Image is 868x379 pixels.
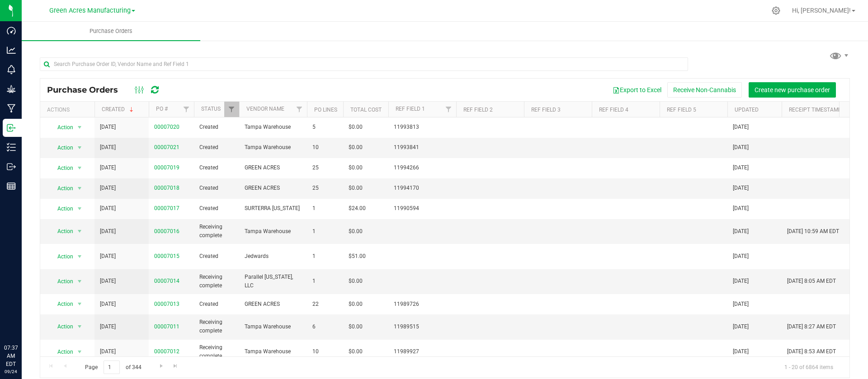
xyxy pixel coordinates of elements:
[349,184,363,192] span: $0.00
[312,143,338,152] span: 10
[199,204,234,213] span: Created
[396,106,425,112] a: Ref Field 1
[312,252,338,261] span: 1
[667,82,742,98] button: Receive Non-Cannabis
[199,273,234,290] span: Receiving complete
[245,300,302,309] span: GREEN ACRES
[100,323,116,331] span: [DATE]
[74,182,85,195] span: select
[100,227,116,236] span: [DATE]
[49,182,74,195] span: Action
[201,106,221,112] a: Status
[733,184,749,192] span: [DATE]
[100,164,116,172] span: [DATE]
[154,278,179,284] a: 00007014
[49,225,74,238] span: Action
[607,82,667,98] button: Export to Excel
[74,320,85,333] span: select
[349,164,363,172] span: $0.00
[199,318,234,335] span: Receiving complete
[245,252,302,261] span: Jedwards
[245,347,302,356] span: Tampa Warehouse
[77,360,149,374] span: Page of 344
[154,228,179,234] a: 00007016
[7,182,16,191] inline-svg: Reports
[312,227,338,236] span: 1
[7,143,16,152] inline-svg: Inventory
[49,202,74,215] span: Action
[27,305,38,316] iframe: Resource center unread badge
[47,85,127,95] span: Purchase Orders
[74,346,85,358] span: select
[787,227,839,236] span: [DATE] 10:59 AM EDT
[245,204,302,213] span: SURTERRA [US_STATE]
[49,298,74,310] span: Action
[245,143,302,152] span: Tampa Warehouse
[349,300,363,309] span: $0.00
[104,360,120,374] input: 1
[733,123,749,131] span: [DATE]
[733,164,749,172] span: [DATE]
[199,252,234,261] span: Created
[599,107,628,113] a: Ref Field 4
[733,227,749,236] span: [DATE]
[100,252,116,261] span: [DATE]
[531,107,561,113] a: Ref Field 3
[154,323,179,330] a: 00007011
[154,185,179,191] a: 00007018
[155,360,168,373] a: Go to the next page
[733,323,749,331] span: [DATE]
[49,162,74,174] span: Action
[245,227,302,236] span: Tampa Warehouse
[312,277,338,285] span: 1
[733,277,749,285] span: [DATE]
[154,124,179,130] a: 00007020
[314,107,337,113] a: PO Lines
[733,143,749,152] span: [DATE]
[394,204,451,213] span: 11990594
[7,104,16,113] inline-svg: Manufacturing
[292,102,307,117] a: Filter
[394,323,451,331] span: 11989515
[199,184,234,192] span: Created
[349,277,363,285] span: $0.00
[777,360,840,374] span: 1 - 20 of 6864 items
[4,368,18,375] p: 09/24
[154,253,179,259] a: 00007015
[154,301,179,307] a: 00007013
[49,7,131,14] span: Green Acres Manufacturing
[74,162,85,174] span: select
[199,300,234,309] span: Created
[312,204,338,213] span: 1
[7,84,16,94] inline-svg: Grow
[350,107,382,113] a: Total Cost
[7,65,16,74] inline-svg: Monitoring
[463,107,493,113] a: Ref Field 2
[246,106,284,112] a: Vendor Name
[787,323,836,331] span: [DATE] 8:27 AM EDT
[102,106,135,112] a: Created
[169,360,182,373] a: Go to the last page
[349,204,366,213] span: $24.00
[312,123,338,131] span: 5
[733,347,749,356] span: [DATE]
[199,343,234,360] span: Receiving complete
[74,275,85,288] span: select
[312,347,338,356] span: 10
[7,46,16,55] inline-svg: Analytics
[154,348,179,355] a: 00007012
[199,164,234,172] span: Created
[7,123,16,132] inline-svg: Inbound
[49,320,74,333] span: Action
[199,123,234,131] span: Created
[394,347,451,356] span: 11989927
[100,300,116,309] span: [DATE]
[100,277,116,285] span: [DATE]
[100,204,116,213] span: [DATE]
[667,107,696,113] a: Ref Field 5
[77,27,145,35] span: Purchase Orders
[74,202,85,215] span: select
[199,143,234,152] span: Created
[47,107,91,113] div: Actions
[74,225,85,238] span: select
